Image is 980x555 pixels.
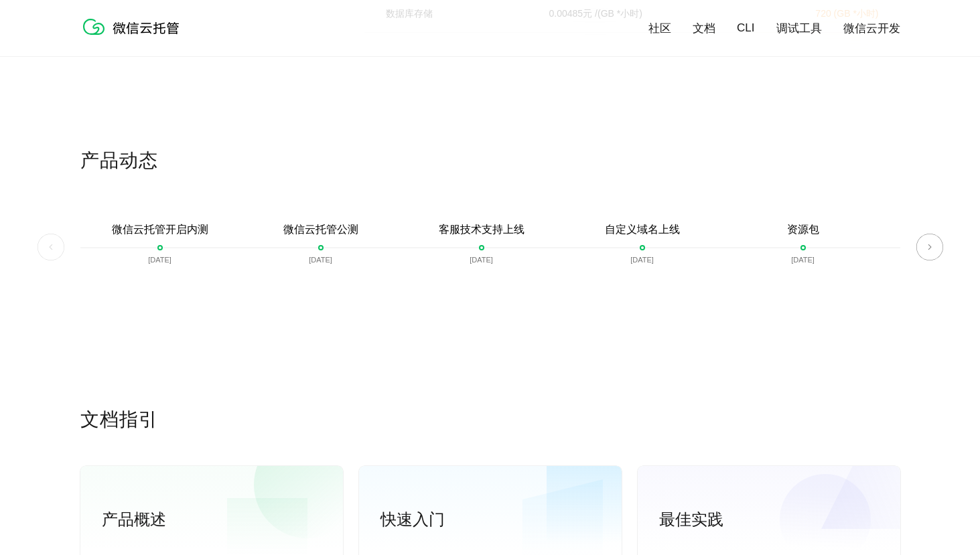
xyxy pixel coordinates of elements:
p: 最佳实践 [659,509,900,530]
p: 产品概述 [102,509,343,530]
p: 微信云托管公测 [283,223,358,237]
img: 微信云托管 [80,13,188,40]
p: [DATE] [309,256,332,264]
a: 微信云托管 [80,31,188,42]
p: 客服技术支持上线 [439,223,524,237]
p: 资源包 [787,223,819,237]
p: 产品动态 [80,148,900,175]
p: 快速入门 [380,509,622,530]
img: button_left.svg [38,234,64,260]
a: 文档 [693,21,715,36]
p: [DATE] [148,256,171,264]
p: 文档指引 [80,407,900,434]
p: [DATE] [630,256,654,264]
a: 微信云开发 [843,21,900,36]
a: CLI [737,21,754,35]
p: [DATE] [791,256,815,264]
p: [DATE] [470,256,493,264]
p: 自定义域名上线 [605,223,680,237]
a: 调试工具 [776,21,822,36]
p: 微信云托管开启内测 [112,223,208,237]
a: 社区 [648,21,671,36]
